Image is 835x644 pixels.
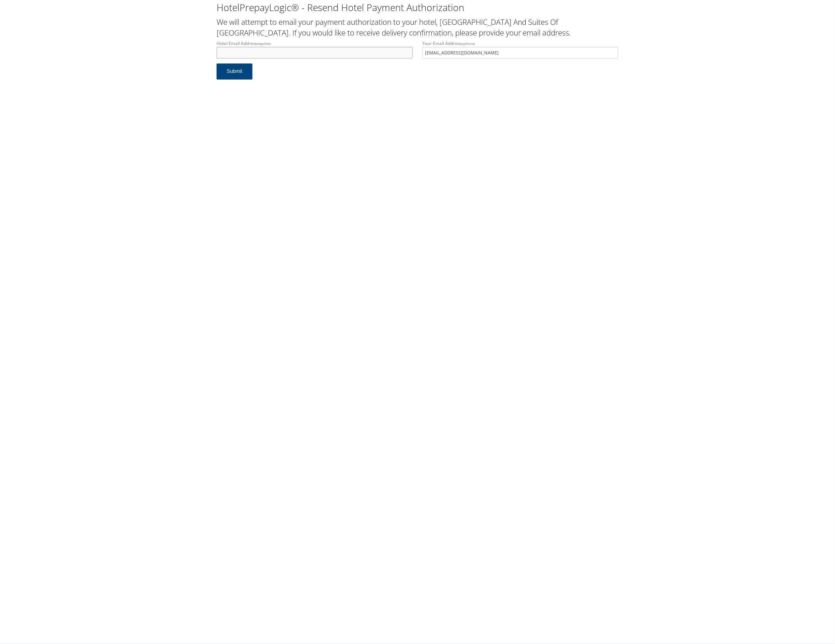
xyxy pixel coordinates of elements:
[257,41,271,46] small: required
[217,63,252,80] button: Submit
[217,17,618,38] h2: We will attempt to email your payment authorization to your hotel, [GEOGRAPHIC_DATA] And Suites O...
[422,47,618,58] input: Your Email Addressoptional
[461,41,475,46] small: optional
[217,40,413,58] label: Hotel Email Address
[217,47,413,58] input: Hotel Email Addressrequired
[422,40,618,58] label: Your Email Address
[217,1,618,14] h1: HotelPrepayLogic® - Resend Hotel Payment Authorization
